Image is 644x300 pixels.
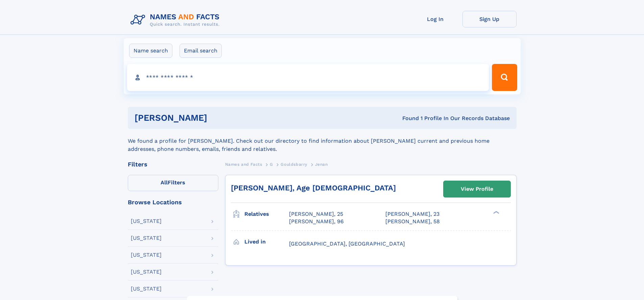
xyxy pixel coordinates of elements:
[127,64,489,91] input: search input
[128,199,218,205] div: Browse Locations
[289,210,343,218] a: [PERSON_NAME], 25
[244,236,289,248] h3: Lived in
[128,175,218,191] label: Filters
[131,235,162,241] div: [US_STATE]
[135,114,305,122] h1: [PERSON_NAME]
[131,269,162,275] div: [US_STATE]
[461,181,493,197] div: View Profile
[289,218,344,225] a: [PERSON_NAME], 96
[244,208,289,220] h3: Relatives
[131,252,162,258] div: [US_STATE]
[128,161,218,167] div: Filters
[225,160,262,168] a: Names and Facts
[289,240,405,247] span: [GEOGRAPHIC_DATA], [GEOGRAPHIC_DATA]
[270,162,273,167] span: G
[161,179,168,186] span: All
[131,286,162,292] div: [US_STATE]
[462,11,517,27] a: Sign Up
[315,162,328,167] span: Jenan
[270,160,273,168] a: G
[129,44,172,58] label: Name search
[385,210,439,218] a: [PERSON_NAME], 23
[128,129,517,153] div: We found a profile for [PERSON_NAME]. Check out our directory to find information about [PERSON_N...
[444,181,510,197] a: View Profile
[128,11,225,29] img: Logo Names and Facts
[281,160,307,168] a: Gouldsbarry
[492,64,517,91] button: Search Button
[231,184,396,192] a: [PERSON_NAME], Age [DEMOGRAPHIC_DATA]
[408,11,462,27] a: Log In
[305,115,510,122] div: Found 1 Profile In Our Records Database
[281,162,307,167] span: Gouldsbarry
[180,44,222,58] label: Email search
[385,218,440,225] a: [PERSON_NAME], 58
[492,210,500,215] div: ❯
[131,218,162,224] div: [US_STATE]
